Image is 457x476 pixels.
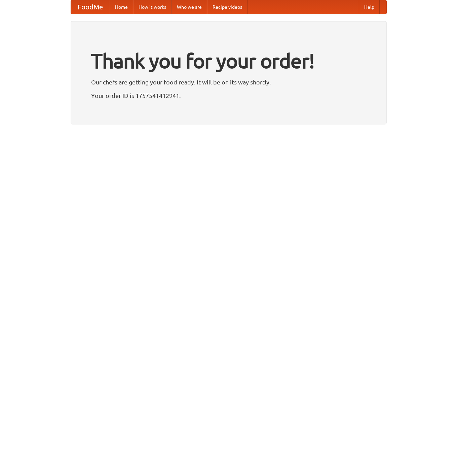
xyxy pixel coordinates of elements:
h1: Thank you for your order! [91,45,366,77]
a: How it works [133,0,172,14]
a: FoodMe [71,0,110,14]
a: Home [110,0,133,14]
a: Help [359,0,380,14]
p: Our chefs are getting your food ready. It will be on its way shortly. [91,77,366,87]
a: Recipe videos [207,0,247,14]
p: Your order ID is 1757541412941. [91,90,366,101]
a: Who we are [172,0,207,14]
